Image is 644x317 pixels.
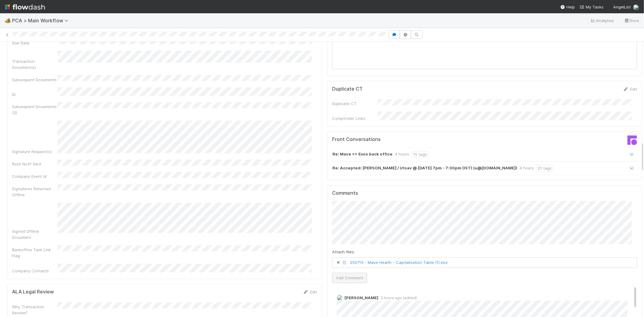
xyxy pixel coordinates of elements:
[412,151,428,158] div: 15 tags
[627,136,637,145] img: front-logo-b4b721b83371efbadf0a.svg
[520,165,534,172] div: 4 hours
[12,304,57,316] div: Why Transaction Review?
[12,104,57,116] div: Subsequent Documents (2)
[12,229,57,241] div: Signed Offline Document
[623,87,637,91] a: Edit
[12,40,57,46] div: Due Date
[344,296,378,300] span: [PERSON_NAME]
[12,174,57,180] div: Company Event Id
[12,161,57,167] div: Rush Notif Sent
[580,5,604,9] span: My Tasks
[613,5,631,9] span: AngelList
[5,2,45,12] img: logo-inverted-e16ddd16eac7371096b0.svg
[332,249,355,255] label: Attach files:
[590,17,614,24] a: Analytics
[12,149,57,155] div: Signature Request(s)
[536,165,553,172] div: 21 tags
[12,289,54,295] h5: ALA Legal Review
[12,186,57,198] div: Signatures Returned Offline
[624,17,639,24] a: Docs
[12,77,57,83] div: Subsequent Documents
[337,295,343,301] img: avatar_cd4e5e5e-3003-49e5-bc76-fd776f359de9.png
[332,165,517,172] strong: Re: Accepted: [PERSON_NAME] / Utsav @ [DATE] 7pm - 7:30pm (IST) (u@[DOMAIN_NAME])
[633,4,639,10] img: avatar_5106bb14-94e9-4897-80de-6ae81081f36d.png
[580,4,604,10] a: My Tasks
[395,151,409,158] div: 4 hours
[332,151,392,158] strong: Re: Mave <> Exos back office
[12,58,57,70] div: Transaction Document(s)
[5,18,11,23] span: 🏕️
[12,247,57,259] div: Backoffice Task Link Flag
[332,116,377,122] div: Comptroller Links
[12,91,57,98] div: ID
[560,4,575,10] div: Help
[332,273,367,283] button: Add Comment
[12,268,57,274] div: Company Contacts
[332,86,363,92] h5: Duplicate CT
[378,296,417,300] span: 2 hours ago (edited)
[332,137,480,143] h5: Front Conversations
[332,101,377,107] div: Duplicate CT
[303,290,317,295] a: Edit
[12,18,72,24] span: PCA > Main Workflow
[332,191,637,197] h5: Comments
[350,260,448,265] a: 250715 - Mave Health - Capitalisation Table (1).xlsx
